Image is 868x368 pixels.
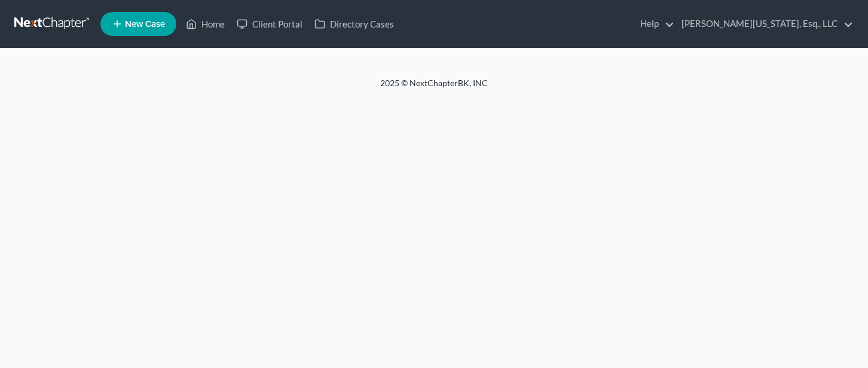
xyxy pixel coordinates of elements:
[308,13,400,35] a: Directory Cases
[180,13,231,35] a: Home
[231,13,308,35] a: Client Portal
[100,12,176,36] new-legal-case-button: New Case
[676,13,853,35] a: [PERSON_NAME][US_STATE], Esq., LLC
[634,13,674,35] a: Help
[93,77,775,99] div: 2025 © NextChapterBK, INC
